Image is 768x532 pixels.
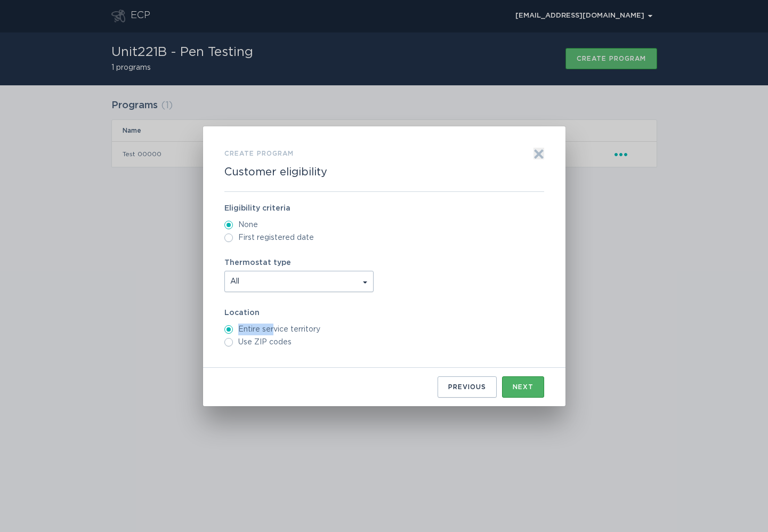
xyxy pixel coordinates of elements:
button: Exit [533,148,544,159]
input: None [224,221,233,229]
label: First registered date [224,233,544,242]
h2: Customer eligibility [224,166,327,179]
span: All [230,278,239,285]
label: Location [224,309,544,317]
div: Previous [448,384,486,390]
input: First registered date [224,233,233,242]
label: None [224,221,544,229]
input: Entire service territory [224,325,233,334]
label: Use ZIP codes [224,338,544,346]
button: Previous [438,376,497,398]
label: Entire service territory [224,325,544,334]
div: Form to create a program [203,126,565,406]
button: Next [502,376,544,398]
input: Use ZIP codes [224,338,233,346]
label: Thermostat type [224,259,544,267]
label: Eligibility criteria [224,205,544,212]
div: Next [513,384,533,390]
h3: Create program [224,148,294,159]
